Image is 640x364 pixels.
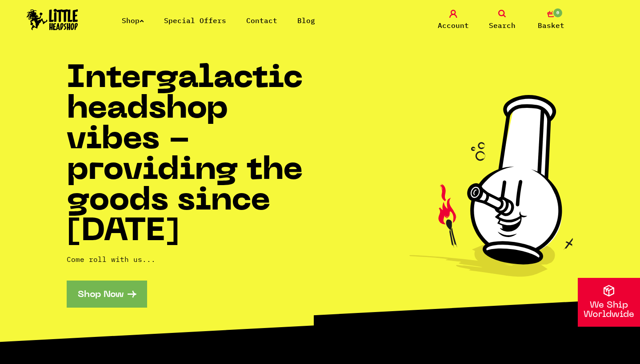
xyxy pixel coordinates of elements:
img: Little Head Shop Logo [27,9,78,30]
a: Special Offers [164,16,226,25]
span: Account [438,20,469,31]
p: Come roll with us... [67,254,320,265]
a: Shop [122,16,144,25]
span: Basket [538,20,564,31]
p: We Ship Worldwide [578,301,640,320]
a: Search [480,10,524,31]
span: Search [489,20,516,31]
a: 0 Basket [529,10,573,31]
a: Blog [297,16,315,25]
a: Contact [246,16,277,25]
span: 0 [552,8,563,18]
a: Shop Now [67,281,147,308]
h1: Intergalactic headshop vibes - providing the goods since [DATE] [67,64,320,248]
